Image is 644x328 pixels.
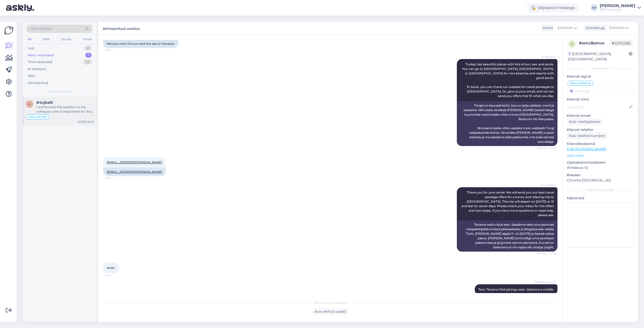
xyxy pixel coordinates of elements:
[84,46,92,51] div: 0
[567,104,628,110] input: Lisa nimi
[457,101,557,146] div: Türgis on kauneid kohti, kus on palju päikest, merd ja basseine. Mõnusate randade [PERSON_NAME] b...
[567,74,634,79] p: Kliendi tag'id
[103,39,178,48] div: We just want the sun and the sea or the pool.
[461,191,555,217] span: Thank you for your email. We will send you our best travel package offers for a sunny and relaxin...
[36,100,53,105] span: #4cjkellr
[567,153,634,158] p: Vaata edasi ...
[567,66,634,71] div: Kliendi info
[534,280,556,284] span: [PERSON_NAME]
[610,40,632,46] span: Offline
[312,308,348,315] div: Ava vestlus uuesti
[28,46,34,51] div: Uus
[579,40,610,46] div: # omc8omvx
[567,178,634,183] p: Chrome [TECHNICAL_ID]
[557,25,573,31] span: Estonian
[567,160,634,165] p: Operatsioonisüsteem
[600,8,635,12] div: TEZ TOUR OÜ
[28,73,35,78] div: Kõik
[527,3,579,12] div: Väljaspool tööaega
[48,89,71,94] span: Minu vestlused
[103,25,140,31] label: Arhiveeritud vestlus
[313,301,348,305] span: Vestlus on arhiveeritud
[31,26,51,31] span: Otsi kliente
[567,127,634,132] p: Kliendi telefon
[567,132,607,139] div: Küsi telefoninumbrit
[541,25,553,31] div: Klient
[567,118,602,125] div: Küsi meiliaadressi
[462,62,555,98] span: Turkey has beautiful places with lots of sun, sea, and pools. You can go to [GEOGRAPHIC_DATA], [G...
[60,36,72,42] div: Socials
[28,102,30,106] span: 4
[105,48,124,52] span: 14:15
[537,146,556,150] span: Nähtud ✓ 14:15
[567,97,634,102] p: Kliendi nimi
[82,36,93,42] div: Email
[28,80,48,85] div: Arhiveeritud
[571,42,573,46] span: o
[537,252,556,256] span: Nähtud ✓ 14:16
[457,220,557,252] div: Täname teid e-kirja eest. Saadame teile oma parimad reisipaketipakkumised päikeseliseks ja lõõgas...
[591,4,598,11] div: AV
[567,165,634,170] p: Windows 10
[42,36,51,42] div: Web
[28,53,54,58] div: Minu vestlused
[600,4,641,12] a: [PERSON_NAME]TEZ TOUR OÜ
[600,4,635,8] div: [PERSON_NAME]
[84,60,92,65] div: 13
[567,87,634,95] input: Lisa tag
[85,53,92,58] div: 1
[28,60,52,65] div: Tiimi vestlused
[537,55,556,59] span: AI Assistent
[78,120,94,124] div: [DATE] 20:16
[28,67,46,72] div: AI Assistent
[537,183,556,187] span: AI Assistent
[27,36,32,42] div: All
[568,51,629,62] div: [GEOGRAPHIC_DATA], [GEOGRAPHIC_DATA]
[567,113,634,118] p: Kliendi email
[567,147,606,151] a: [URL][DOMAIN_NAME]
[609,25,625,31] span: Estonian
[478,288,554,291] span: Tere. Täname Teid päringu eest. Vastame e-mailile.
[567,172,634,178] p: Brauser
[584,25,605,31] div: Klienditugi
[36,105,94,114] div: I will forward this question to my colleague, who is responsible for this. The reply will be here...
[105,176,124,180] span: 14:15
[567,188,634,193] div: [PERSON_NAME]
[567,196,634,201] p: Märkmed
[567,141,634,147] p: Klienditeekond
[570,82,588,85] span: Alla suhtleb
[107,160,162,164] a: [EMAIL_ADDRESS][DOMAIN_NAME]
[107,266,115,270] span: Aitäh
[107,170,162,174] a: [EMAIL_ADDRESS][DOMAIN_NAME]
[105,273,124,277] span: 14:16
[29,115,47,118] span: Alla suhtleb
[4,26,14,35] img: Askly Logo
